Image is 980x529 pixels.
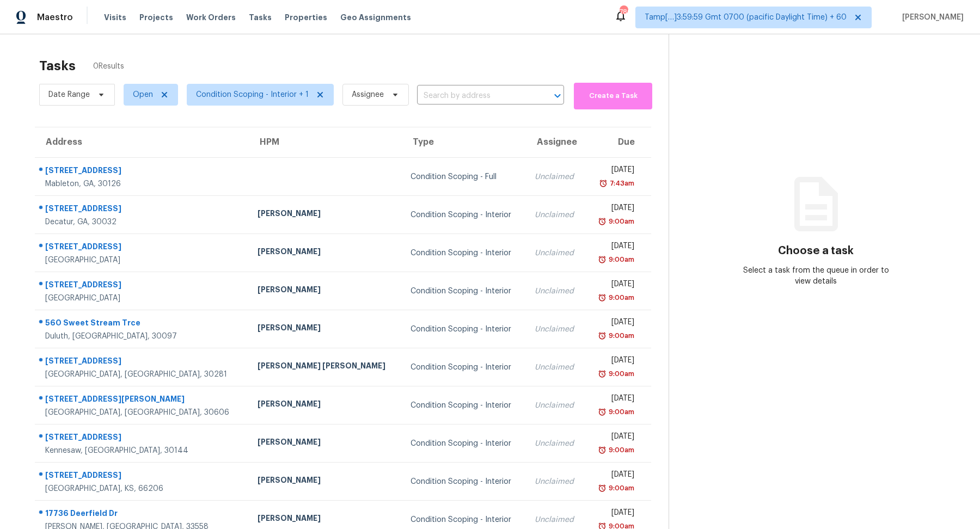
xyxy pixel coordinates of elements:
[595,202,634,216] div: [DATE]
[599,178,608,189] img: Overdue Alarm Icon
[45,203,240,217] div: [STREET_ADDRESS]
[45,317,240,331] div: 560 Sweet Stream Trce
[595,431,634,445] div: [DATE]
[196,89,309,100] span: Condition Scoping - Interior + 1
[45,445,240,456] div: Kennesaw, [GEOGRAPHIC_DATA], 30144
[535,324,577,335] div: Unclaimed
[598,292,607,303] img: Overdue Alarm Icon
[607,368,634,379] div: 9:00am
[535,286,577,297] div: Unclaimed
[133,89,153,100] span: Open
[595,393,634,407] div: [DATE]
[535,210,577,220] div: Unclaimed
[258,475,393,488] div: [PERSON_NAME]
[607,292,634,303] div: 9:00am
[535,400,577,411] div: Unclaimed
[535,248,577,259] div: Unclaimed
[535,476,577,487] div: Unclaimed
[743,265,890,287] div: Select a task from the queue in order to view details
[411,248,518,259] div: Condition Scoping - Interior
[45,483,240,494] div: [GEOGRAPHIC_DATA], KS, 66206
[45,331,240,342] div: Duluth, [GEOGRAPHIC_DATA], 30097
[535,438,577,449] div: Unclaimed
[595,241,634,254] div: [DATE]
[35,127,249,158] th: Address
[186,12,236,23] span: Work Orders
[45,255,240,266] div: [GEOGRAPHIC_DATA]
[550,88,565,103] button: Open
[526,127,586,158] th: Assignee
[45,279,240,293] div: [STREET_ADDRESS]
[411,210,518,220] div: Condition Scoping - Interior
[645,12,847,23] span: Tamp[…]3:59:59 Gmt 0700 (pacific Daylight Time) + 60
[258,360,393,374] div: [PERSON_NAME] [PERSON_NAME]
[45,217,240,227] div: Decatur, GA, 30032
[607,445,634,456] div: 9:00am
[352,89,384,100] span: Assignee
[340,12,411,23] span: Geo Assignments
[598,407,607,417] img: Overdue Alarm Icon
[285,12,327,23] span: Properties
[45,508,240,521] div: 17736 Deerfield Dr
[598,483,607,494] img: Overdue Alarm Icon
[402,127,526,158] th: Type
[258,246,393,260] div: [PERSON_NAME]
[607,330,634,341] div: 9:00am
[607,407,634,417] div: 9:00am
[45,369,240,380] div: [GEOGRAPHIC_DATA], [GEOGRAPHIC_DATA], 30281
[574,83,652,109] button: Create a Task
[607,254,634,265] div: 9:00am
[417,88,534,104] input: Search by address
[45,241,240,255] div: [STREET_ADDRESS]
[595,164,634,178] div: [DATE]
[411,476,518,487] div: Condition Scoping - Interior
[45,470,240,483] div: [STREET_ADDRESS]
[258,513,393,526] div: [PERSON_NAME]
[598,216,607,227] img: Overdue Alarm Icon
[258,436,393,450] div: [PERSON_NAME]
[778,245,854,256] h3: Choose a task
[258,398,393,412] div: [PERSON_NAME]
[258,322,393,336] div: [PERSON_NAME]
[608,178,634,189] div: 7:43am
[139,12,173,23] span: Projects
[586,127,651,158] th: Due
[45,165,240,179] div: [STREET_ADDRESS]
[535,514,577,525] div: Unclaimed
[45,293,240,304] div: [GEOGRAPHIC_DATA]
[45,355,240,369] div: [STREET_ADDRESS]
[607,483,634,494] div: 9:00am
[535,362,577,373] div: Unclaimed
[45,407,240,418] div: [GEOGRAPHIC_DATA], [GEOGRAPHIC_DATA], 30606
[579,90,647,102] span: Create a Task
[535,171,577,182] div: Unclaimed
[39,60,76,71] h2: Tasks
[249,14,272,21] span: Tasks
[620,7,627,17] div: 780
[411,286,518,297] div: Condition Scoping - Interior
[598,330,607,341] img: Overdue Alarm Icon
[411,400,518,411] div: Condition Scoping - Interior
[598,445,607,456] img: Overdue Alarm Icon
[595,507,634,521] div: [DATE]
[595,279,634,292] div: [DATE]
[598,254,607,265] img: Overdue Alarm Icon
[45,179,240,189] div: Mableton, GA, 30126
[258,284,393,298] div: [PERSON_NAME]
[249,127,402,158] th: HPM
[411,324,518,335] div: Condition Scoping - Interior
[93,61,124,72] span: 0 Results
[595,469,634,483] div: [DATE]
[411,438,518,449] div: Condition Scoping - Interior
[598,368,607,379] img: Overdue Alarm Icon
[37,12,73,23] span: Maestro
[104,12,126,23] span: Visits
[898,12,964,23] span: [PERSON_NAME]
[595,355,634,368] div: [DATE]
[595,317,634,330] div: [DATE]
[258,208,393,222] div: [PERSON_NAME]
[45,393,240,407] div: [STREET_ADDRESS][PERSON_NAME]
[411,514,518,525] div: Condition Scoping - Interior
[411,362,518,373] div: Condition Scoping - Interior
[607,216,634,227] div: 9:00am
